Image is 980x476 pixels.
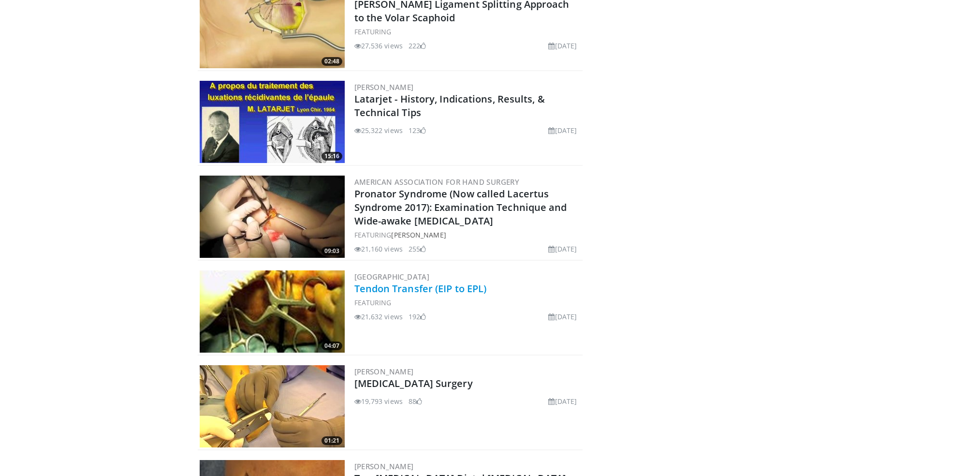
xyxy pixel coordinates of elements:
[354,461,414,471] a: [PERSON_NAME]
[200,270,345,353] a: 04:07
[354,282,487,295] a: Tendon Transfer (EIP to EPL)
[409,125,426,135] li: 123
[354,177,520,187] a: American Association for Hand Surgery
[322,342,342,350] span: 04:07
[548,312,577,322] li: [DATE]
[322,57,342,66] span: 02:48
[322,436,342,445] span: 01:21
[322,152,342,161] span: 15:16
[354,244,403,254] li: 21,160 views
[409,312,426,322] li: 192
[200,176,345,258] img: ecc38c0f-1cd8-4861-b44a-401a34bcfb2f.300x170_q85_crop-smart_upscale.jpg
[200,176,345,258] a: 09:03
[354,82,414,92] a: [PERSON_NAME]
[354,377,473,390] a: [MEDICAL_DATA] Surgery
[354,272,430,282] a: [GEOGRAPHIC_DATA]
[354,230,581,240] div: FEATURING
[354,367,414,376] a: [PERSON_NAME]
[409,41,426,51] li: 222
[354,92,545,119] a: Latarjet - History, Indications, Results, & Technical Tips
[200,81,345,163] img: 706543_3.png.300x170_q85_crop-smart_upscale.jpg
[354,312,403,322] li: 21,632 views
[354,187,567,227] a: Pronator Syndrome (Now called Lacertus Syndrome 2017): Examination Technique and Wide-awake [MEDI...
[548,41,577,51] li: [DATE]
[548,244,577,254] li: [DATE]
[354,27,581,37] div: FEATURING
[409,244,426,254] li: 255
[391,230,446,239] a: [PERSON_NAME]
[548,396,577,406] li: [DATE]
[409,396,422,406] li: 88
[354,125,403,135] li: 25,322 views
[200,365,345,447] img: 4d62e26c-5b02-4d58-a187-ef316ad22622.300x170_q85_crop-smart_upscale.jpg
[354,396,403,406] li: 19,793 views
[200,365,345,447] a: 01:21
[354,41,403,51] li: 27,536 views
[200,270,345,353] img: EIP_to_EPL_100010392_2.jpg.300x170_q85_crop-smart_upscale.jpg
[322,247,342,255] span: 09:03
[354,297,581,308] div: FEATURING
[548,125,577,135] li: [DATE]
[200,81,345,163] a: 15:16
